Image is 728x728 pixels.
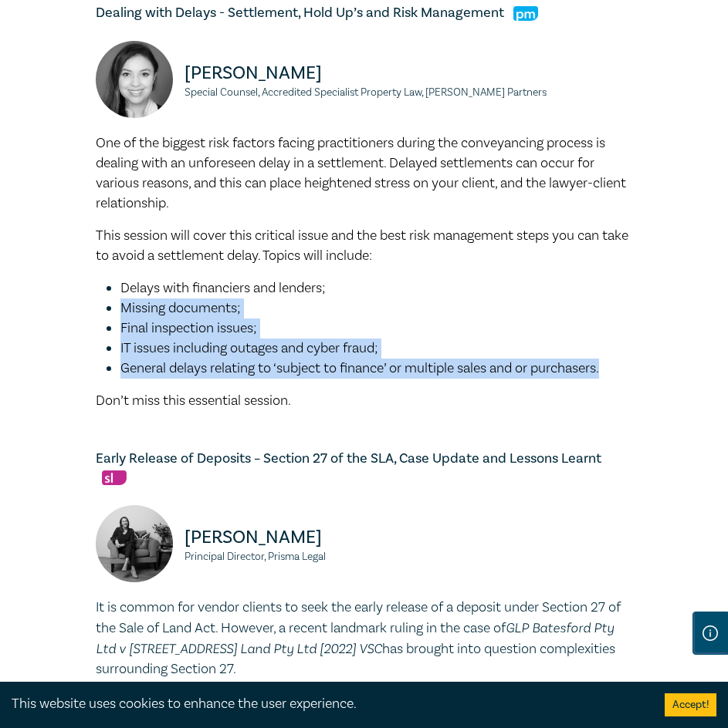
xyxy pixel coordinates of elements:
[513,6,538,21] img: Practice Management & Business Skills
[96,619,614,656] em: GLP Batesford Pty Ltd v [STREET_ADDRESS] Land Pty Ltd [2022] VSC
[120,299,241,317] span: Missing documents;
[96,4,633,22] h5: Dealing with Delays - Settlement, Hold Up’s and Risk Management
[96,392,291,410] span: Don’t miss this essential session.
[12,694,642,714] div: This website uses cookies to enhance the user experience.
[120,359,599,377] span: General delays relating to ‘subject to finance’ or multiple sales and or purchasers.
[185,61,633,86] p: [PERSON_NAME]
[185,551,633,562] small: Principal Director, Prisma Legal
[102,470,127,485] img: Substantive Law
[665,693,716,716] button: Accept cookies
[96,41,173,118] img: Victoria Agahi
[120,319,257,337] span: Final inspection issues;
[185,87,633,98] small: Special Counsel, Accredited Specialist Property Law, [PERSON_NAME] Partners
[96,450,633,487] h5: Early Release of Deposits – Section 27 of the SLA, Case Update and Lessons Learnt
[96,134,626,212] span: One of the biggest risk factors facing practitioners during the conveyancing process is dealing w...
[120,279,326,297] span: Delays with financiers and lenders;
[120,339,378,357] span: IT issues including outages and cyber fraud;
[185,525,633,550] p: [PERSON_NAME]
[96,598,633,679] p: It is common for vendor clients to seek the early release of a deposit under Section 27 of the Sa...
[96,505,173,582] img: Anastasia Aslanidis
[96,227,628,265] span: This session will cover this critical issue and the best risk management steps you can take to av...
[703,625,718,641] img: Information Icon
